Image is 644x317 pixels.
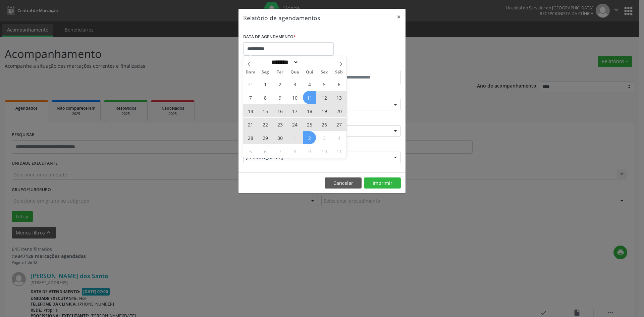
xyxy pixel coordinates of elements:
span: Setembro 24, 2025 [288,118,301,131]
span: Setembro 10, 2025 [288,91,301,104]
span: Setembro 20, 2025 [332,104,345,117]
span: Setembro 14, 2025 [244,104,257,117]
span: Setembro 30, 2025 [273,131,286,144]
span: Sex [317,70,332,74]
span: Setembro 25, 2025 [303,118,316,131]
span: Outubro 11, 2025 [332,145,345,158]
span: Setembro 27, 2025 [332,118,345,131]
span: Ter [273,70,287,74]
h5: Relatório de agendamentos [243,13,320,22]
span: Seg [258,70,273,74]
span: Outubro 8, 2025 [288,145,301,158]
span: Outubro 3, 2025 [318,131,331,144]
span: Setembro 28, 2025 [244,131,257,144]
span: Setembro 12, 2025 [318,91,331,104]
label: DATA DE AGENDAMENTO [243,32,296,42]
span: Setembro 29, 2025 [259,131,272,144]
span: Setembro 26, 2025 [318,118,331,131]
span: Setembro 21, 2025 [244,118,257,131]
span: Outubro 9, 2025 [303,145,316,158]
label: ATÉ [324,60,401,71]
span: Outubro 6, 2025 [259,145,272,158]
span: Setembro 22, 2025 [259,118,272,131]
span: Setembro 18, 2025 [303,104,316,117]
span: Setembro 15, 2025 [259,104,272,117]
span: Outubro 10, 2025 [318,145,331,158]
span: Outubro 1, 2025 [288,131,301,144]
span: Setembro 17, 2025 [288,104,301,117]
span: Setembro 4, 2025 [303,77,316,91]
span: Agosto 31, 2025 [244,77,257,91]
button: Cancelar [325,177,362,189]
span: Setembro 7, 2025 [244,91,257,104]
input: Year [299,59,321,66]
span: Setembro 16, 2025 [273,104,286,117]
span: Setembro 23, 2025 [273,118,286,131]
span: Dom [243,70,258,74]
span: Outubro 4, 2025 [332,131,345,144]
span: Setembro 8, 2025 [259,91,272,104]
button: Close [392,9,406,25]
span: Qui [302,70,317,74]
span: Setembro 1, 2025 [259,77,272,91]
span: Setembro 2, 2025 [273,77,286,91]
span: Qua [287,70,302,74]
select: Month [269,59,299,66]
span: Setembro 5, 2025 [318,77,331,91]
span: Setembro 13, 2025 [332,91,345,104]
span: Outubro 5, 2025 [244,145,257,158]
span: Setembro 6, 2025 [332,77,345,91]
span: Setembro 9, 2025 [273,91,286,104]
button: Imprimir [364,177,401,189]
span: Sáb [332,70,346,74]
span: Setembro 3, 2025 [288,77,301,91]
span: Outubro 2, 2025 [303,131,316,144]
span: Setembro 11, 2025 [303,91,316,104]
span: Setembro 19, 2025 [318,104,331,117]
span: Outubro 7, 2025 [273,145,286,158]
